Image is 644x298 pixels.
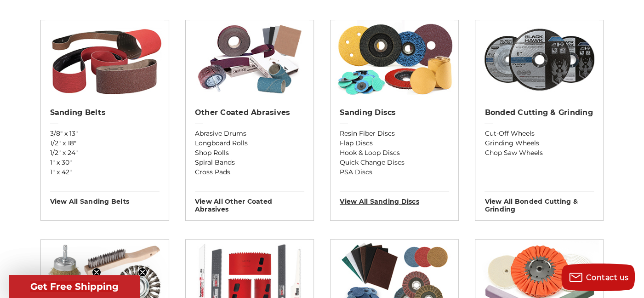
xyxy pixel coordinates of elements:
[340,167,449,177] a: PSA Discs
[195,108,304,117] h2: Other Coated Abrasives
[50,138,160,148] a: 1/2" x 18"
[586,273,629,282] span: Contact us
[50,129,160,138] a: 3/8" x 13"
[195,129,304,138] a: Abrasive Drums
[9,275,140,298] div: Get Free ShippingClose teaser
[340,138,449,148] a: Flap Discs
[45,20,164,98] img: Sanding Belts
[340,158,449,167] a: Quick Change Discs
[50,108,160,117] h2: Sanding Belts
[340,108,449,117] h2: Sanding Discs
[340,191,449,206] h3: View All sanding discs
[484,129,594,138] a: Cut-Off Wheels
[50,158,160,167] a: 1" x 30"
[340,148,449,158] a: Hook & Loop Discs
[195,138,304,148] a: Longboard Rolls
[190,20,309,98] img: Other Coated Abrasives
[30,281,119,292] span: Get Free Shipping
[50,167,160,177] a: 1" x 42"
[138,268,147,277] button: Close teaser
[195,148,304,158] a: Shop Rolls
[195,158,304,167] a: Spiral Bands
[484,138,594,148] a: Grinding Wheels
[340,129,449,138] a: Resin Fiber Discs
[195,167,304,177] a: Cross Pads
[195,191,304,213] h3: View All other coated abrasives
[480,20,599,98] img: Bonded Cutting & Grinding
[484,191,594,213] h3: View All bonded cutting & grinding
[561,264,635,291] button: Contact us
[50,191,160,206] h3: View All sanding belts
[484,148,594,158] a: Chop Saw Wheels
[335,20,454,98] img: Sanding Discs
[92,268,101,277] button: Close teaser
[50,148,160,158] a: 1/2" x 24"
[484,108,594,117] h2: Bonded Cutting & Grinding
